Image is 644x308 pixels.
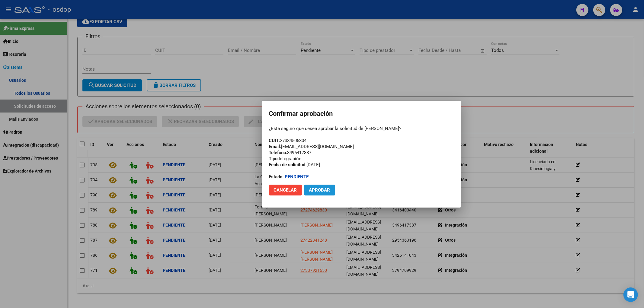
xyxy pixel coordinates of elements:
[269,108,454,119] h2: Confirmar aprobación
[269,156,279,161] strong: Tipo:
[269,185,302,195] button: Cancelar
[269,174,284,179] strong: Estado:
[285,174,309,179] strong: Pendiente
[269,138,280,143] strong: CUIT:
[623,287,638,302] div: Open Intercom Messenger
[269,150,287,155] strong: Teléfono:
[309,187,330,193] span: Aprobar
[304,185,335,195] button: Aprobar
[274,187,297,193] span: Cancelar
[269,162,307,167] strong: Fecha de solicitud:
[269,144,281,149] strong: Email:
[269,125,454,180] div: ¿Está seguro que desea aprobar la solicitud de [PERSON_NAME]? 27384505304 [EMAIL_ADDRESS][DOMAIN_...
